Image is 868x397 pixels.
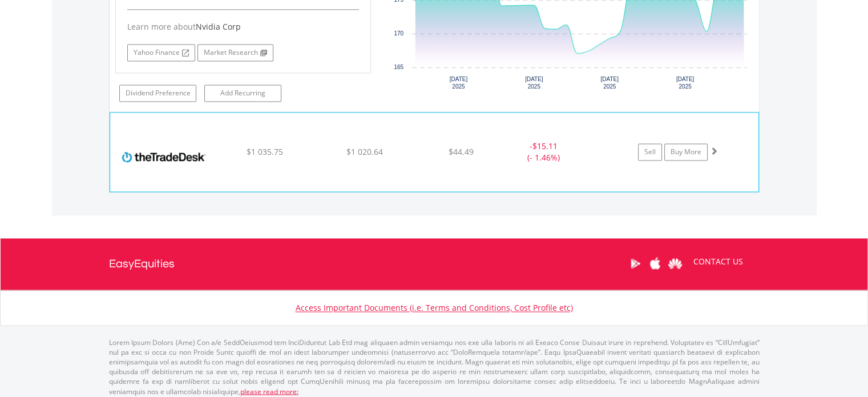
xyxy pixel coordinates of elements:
span: Nvidia Corp [196,21,241,32]
text: [DATE] 2025 [600,76,619,90]
text: 165 [394,64,403,70]
p: Lorem Ipsum Dolors (Ame) Con a/e SeddOeiusmod tem InciDiduntut Lab Etd mag aliquaen admin veniamq... [109,337,760,396]
span: $1 020.64 [346,146,383,157]
a: Access Important Documents (i.e. Terms and Conditions, Cost Profile etc) [296,302,573,313]
text: [DATE] 2025 [676,76,695,90]
img: EQU.US.TTD.png [116,127,214,189]
a: please read more: [240,386,298,396]
a: Add Recurring [204,85,281,102]
a: Sell [638,143,662,161]
a: Buy More [664,143,708,161]
text: 170 [394,30,403,37]
a: Apple [645,246,665,281]
a: Huawei [665,246,685,281]
span: $44.49 [449,146,474,157]
a: Yahoo Finance [127,44,195,61]
a: EasyEquities [109,238,175,290]
div: Learn more about [127,21,359,33]
span: $15.11 [532,141,558,151]
a: CONTACT US [685,246,751,278]
text: [DATE] 2025 [525,76,543,90]
span: $1 035.75 [247,146,283,157]
a: Dividend Preference [119,85,196,102]
text: [DATE] 2025 [449,76,467,90]
a: Google Play [625,246,645,281]
div: - (- 1.46%) [500,141,586,163]
a: Market Research [197,44,273,61]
